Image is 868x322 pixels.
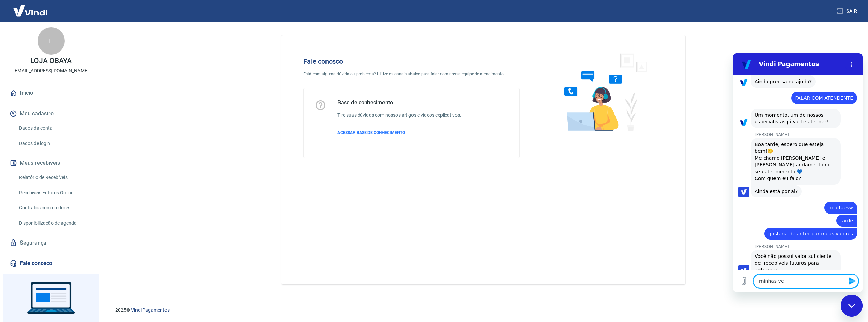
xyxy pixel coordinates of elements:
[30,57,72,64] p: LOJA OBAYA
[16,136,94,150] a: Dados de login
[16,171,94,185] a: Relatório de Recebíveis
[835,5,860,17] button: Sair
[337,99,461,106] h5: Base de conhecimento
[337,112,461,119] h6: Tire suas dúvidas com nossos artigos e vídeos explicativos.
[16,201,94,215] a: Contratos com credores
[131,307,170,313] a: Vindi Pagamentos
[8,256,94,271] a: Fale conosco
[13,67,89,74] p: [EMAIL_ADDRESS][DOMAIN_NAME]
[8,106,94,121] button: Meu cadastro
[115,307,852,314] p: 2025 ©
[16,186,94,200] a: Recebíveis Futuros Online
[841,295,863,317] iframe: Botão para abrir a janela de mensagens, conversa em andamento
[8,86,94,101] a: Início
[38,27,65,55] div: L
[303,57,520,65] h4: Fale conosco
[303,71,520,77] p: Está com alguma dúvida ou problema? Utilize os canais abaixo para falar com nossa equipe de atend...
[16,121,94,135] a: Dados da conta
[8,0,53,21] img: Vindi
[337,130,405,135] span: ACESSAR BASE DE CONHECIMENTO
[551,46,654,137] img: Fale conosco
[16,216,94,230] a: Disponibilização de agenda
[733,53,863,292] iframe: Janela de mensagens
[8,235,94,250] a: Segurança
[337,130,461,136] a: ACESSAR BASE DE CONHECIMENTO
[8,156,94,171] button: Meus recebíveis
